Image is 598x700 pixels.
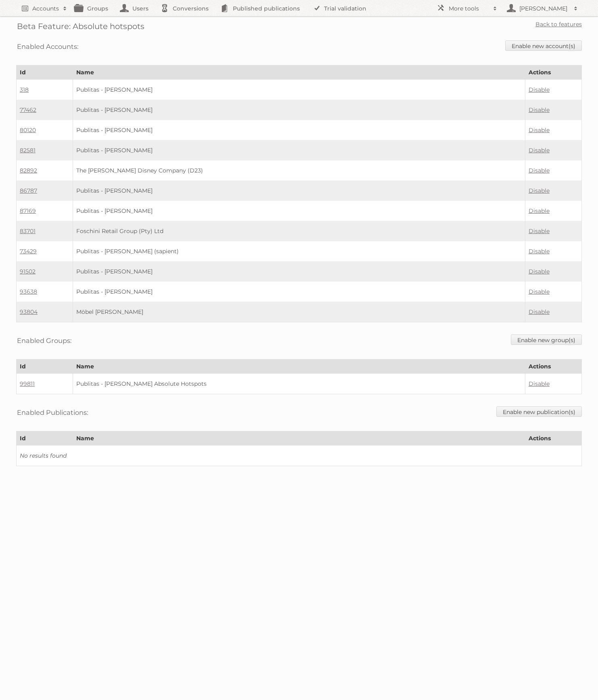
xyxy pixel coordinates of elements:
h3: Enabled Groups: [17,334,71,347]
h3: Enabled Publications: [17,406,88,418]
i: No results found [20,452,67,459]
a: Enable new publication(s) [496,406,582,417]
th: Id [17,431,73,446]
h2: [PERSON_NAME] [517,4,570,13]
td: Publitas - [PERSON_NAME] [73,120,525,140]
a: Disable [529,126,550,134]
a: 82581 [20,147,36,154]
h2: More tools [449,4,489,13]
a: Disable [529,227,550,235]
a: 87169 [20,207,36,214]
a: Enable new group(s) [511,334,582,345]
td: Publitas - [PERSON_NAME] [73,80,525,100]
h2: Accounts [32,4,59,13]
a: Disable [529,248,550,255]
a: 80120 [20,126,36,134]
th: Actions [525,431,581,446]
a: 73429 [20,248,37,255]
a: Disable [529,207,550,214]
a: 91502 [20,268,36,275]
a: 82892 [20,167,37,174]
a: 99811 [20,380,35,387]
a: 83701 [20,227,36,235]
td: The [PERSON_NAME] Disney Company (D23) [73,160,525,181]
a: Disable [529,106,550,114]
td: Publitas - [PERSON_NAME] Absolute Hotspots [73,374,525,394]
td: Publitas - [PERSON_NAME] [73,140,525,160]
th: Actions [525,359,581,374]
a: 318 [20,86,29,93]
td: Möbel [PERSON_NAME] [73,302,525,322]
td: Publitas - [PERSON_NAME] [73,261,525,282]
td: Foschini Retail Group (Pty) Ltd [73,221,525,241]
a: Disable [529,380,550,387]
a: Disable [529,187,550,194]
a: Back to features [535,21,582,28]
a: Disable [529,288,550,295]
th: Name [73,359,525,374]
td: Publitas - [PERSON_NAME] (sapient) [73,241,525,261]
td: Publitas - [PERSON_NAME] [73,181,525,201]
th: Actions [525,65,581,80]
a: 93804 [20,308,38,315]
a: 77462 [20,106,36,114]
h3: Enabled Accounts: [17,40,78,53]
td: Publitas - [PERSON_NAME] [73,201,525,221]
a: 86787 [20,187,37,194]
th: Id [17,65,73,80]
a: Disable [529,147,550,154]
a: Disable [529,167,550,174]
td: Publitas - [PERSON_NAME] [73,100,525,120]
a: Disable [529,308,550,315]
th: Name [73,65,525,80]
a: Enable new account(s) [505,40,582,51]
a: Disable [529,86,550,93]
th: Name [73,431,525,446]
th: Id [17,359,73,374]
h2: Beta Feature: Absolute hotspots [17,20,144,32]
td: Publitas - [PERSON_NAME] [73,282,525,302]
a: Disable [529,268,550,275]
a: 93638 [20,288,37,295]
